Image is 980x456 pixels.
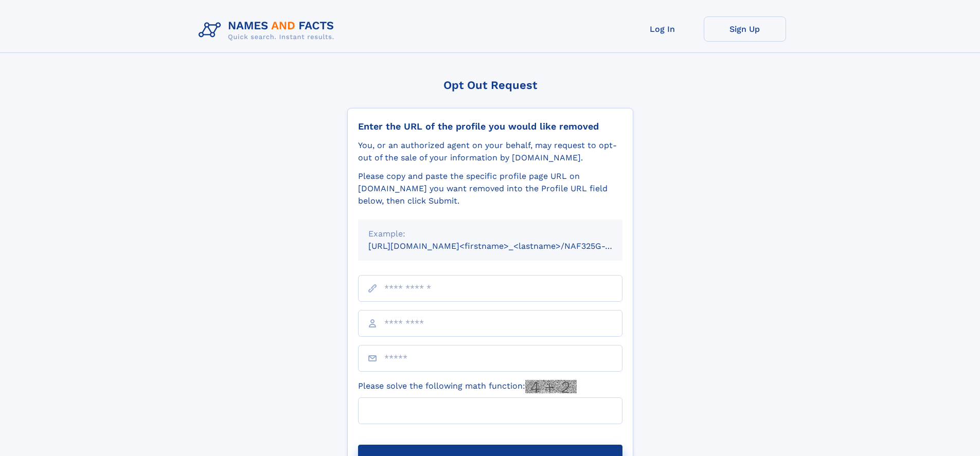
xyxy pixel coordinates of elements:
[358,380,577,393] label: Please solve the following math function:
[347,79,633,92] div: Opt Out Request
[704,16,786,42] a: Sign Up
[358,170,622,207] div: Please copy and paste the specific profile page URL on [DOMAIN_NAME] you want removed into the Pr...
[194,16,343,44] img: Logo Names and Facts
[358,121,622,132] div: Enter the URL of the profile you would like removed
[368,241,642,251] small: [URL][DOMAIN_NAME]<firstname>_<lastname>/NAF325G-xxxxxxxx
[358,139,622,164] div: You, or an authorized agent on your behalf, may request to opt-out of the sale of your informatio...
[368,228,612,240] div: Example:
[621,16,704,42] a: Log In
